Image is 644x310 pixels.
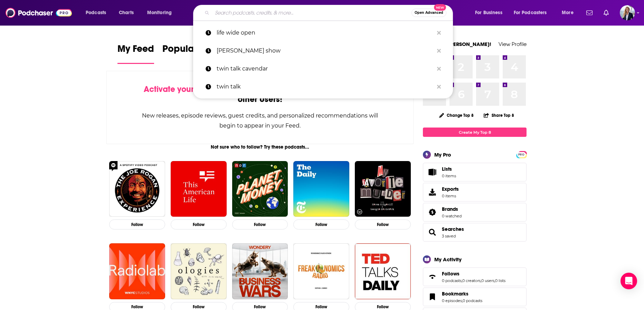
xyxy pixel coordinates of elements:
[114,7,138,18] a: Charts
[463,298,482,303] a: 0 podcasts
[162,43,221,64] a: Popular Feed
[442,166,452,172] span: Lists
[193,78,453,96] a: twin talk
[442,206,458,212] span: Brands
[557,7,582,18] button: open menu
[171,161,227,217] img: This American Life
[442,226,464,232] a: Searches
[621,273,637,289] div: Open Intercom Messenger
[434,151,451,158] div: My Pro
[481,278,481,283] span: ,
[435,111,478,120] button: Change Top 8
[495,278,505,283] a: 0 lists
[562,8,574,18] span: More
[109,243,165,299] img: Radiolab
[620,5,635,20] button: Show profile menu
[217,42,434,60] p: draymond green show
[200,5,460,21] div: Search podcasts, credits, & more...
[462,278,481,283] a: 0 creators
[434,256,462,263] div: My Activity
[423,203,527,222] span: Brands
[425,292,439,302] a: Bookmarks
[293,219,349,229] button: Follow
[483,109,514,122] button: Share Top 8
[423,41,491,47] a: Welcome [PERSON_NAME]!
[475,8,502,18] span: For Business
[442,291,468,297] span: Bookmarks
[141,111,379,131] div: New releases, episode reviews, guest credits, and personalized recommendations will begin to appe...
[193,42,453,60] a: [PERSON_NAME] show
[462,298,463,303] span: ,
[355,161,411,217] img: My Favorite Murder with Karen Kilgariff and Georgia Hardstark
[442,271,505,277] a: Follows
[434,4,446,11] span: New
[470,7,511,18] button: open menu
[481,278,494,283] a: 0 users
[620,5,635,20] span: Logged in as carolynchauncey
[86,8,106,18] span: Podcasts
[415,11,443,15] span: Open Advanced
[171,243,227,299] a: Ologies with Alie Ward
[193,24,453,42] a: life wide open
[232,219,288,229] button: Follow
[601,7,612,19] a: Show notifications dropdown
[293,243,349,299] img: Freakonomics Radio
[425,227,439,237] a: Searches
[217,78,434,96] p: twin talk
[171,219,227,229] button: Follow
[142,7,181,18] button: open menu
[147,8,172,18] span: Monitoring
[509,7,557,18] button: open menu
[162,43,221,59] span: Popular Feed
[442,206,462,212] a: Brands
[442,186,459,192] span: Exports
[425,187,439,197] span: Exports
[217,60,434,78] p: twin talk cavendar
[442,278,462,283] a: 0 podcasts
[620,5,635,20] img: User Profile
[109,161,165,217] img: The Joe Rogan Experience
[293,161,349,217] img: The Daily
[6,6,72,19] img: Podchaser - Follow, Share and Rate Podcasts
[423,128,527,137] a: Create My Top 8
[442,194,459,198] span: 0 items
[423,267,527,286] span: Follows
[425,207,439,217] a: Brands
[442,298,462,303] a: 0 episodes
[119,8,134,18] span: Charts
[584,7,595,19] a: Show notifications dropdown
[423,223,527,242] span: Searches
[517,152,525,157] span: PRO
[217,24,434,42] p: life wide open
[442,173,456,178] span: 0 items
[514,8,547,18] span: For Podcasters
[423,183,527,201] a: Exports
[423,288,527,306] span: Bookmarks
[144,84,215,94] span: Activate your Feed
[355,243,411,299] img: TED Talks Daily
[117,43,154,59] span: My Feed
[423,163,527,181] a: Lists
[117,43,154,64] a: My Feed
[442,166,456,172] span: Lists
[232,243,288,299] img: Business Wars
[232,161,288,217] img: Planet Money
[442,291,482,297] a: Bookmarks
[442,271,460,277] span: Follows
[141,84,379,104] div: by following Podcasts, Creators, Lists, and other Users!
[425,272,439,282] a: Follows
[499,41,527,47] a: View Profile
